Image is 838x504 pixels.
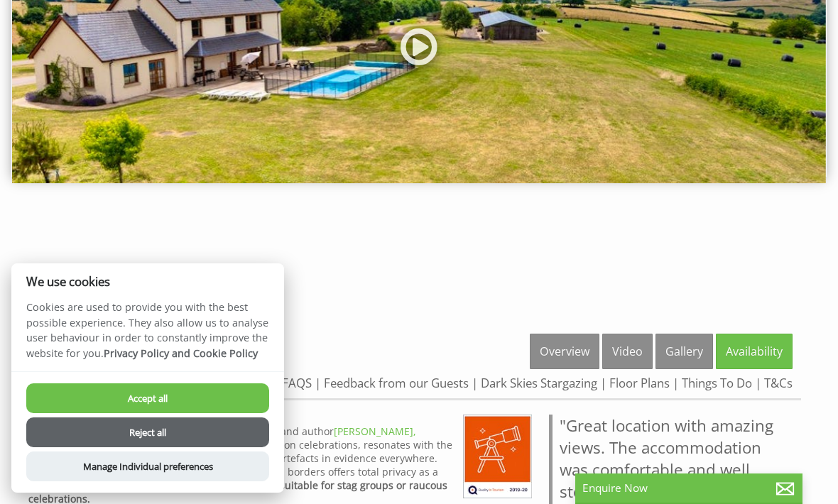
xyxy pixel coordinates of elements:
[282,375,312,391] a: FAQS
[602,334,653,369] a: Video
[530,334,599,369] a: Overview
[609,375,670,391] a: Floor Plans
[716,334,793,369] a: Availability
[11,300,284,371] p: Cookies are used to provide you with the best possible experience. They also allow us to analyse ...
[655,334,713,369] a: Gallery
[582,481,795,495] p: Enquire Now
[324,375,469,391] a: Feedback from our Guests
[104,346,258,360] a: Privacy Policy and Cookie Policy
[11,275,284,288] h2: We use cookies
[682,375,752,391] a: Things To Do
[26,417,269,447] button: Reject all
[26,451,269,481] button: Manage Individual preferences
[334,424,416,438] a: [PERSON_NAME],
[764,375,793,391] a: T&Cs
[463,415,532,498] img: Quality in Tourism - Great4 Dark Skies
[26,383,269,413] button: Accept all
[481,375,597,391] a: Dark Skies Stargazing
[9,217,829,323] iframe: Customer reviews powered by Trustpilot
